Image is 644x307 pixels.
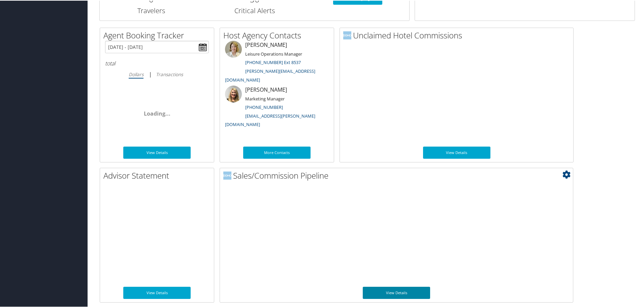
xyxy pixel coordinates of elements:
[225,40,242,57] img: meredith-price.jpg
[156,70,183,77] i: Transactions
[363,286,430,298] a: View Details
[225,112,315,127] a: [EMAIL_ADDRESS][PERSON_NAME][DOMAIN_NAME]
[123,146,191,158] a: View Details
[223,169,573,181] h2: Sales/Commission Pipeline
[423,146,490,158] a: View Details
[208,5,301,15] h3: Critical Alerts
[343,31,351,39] img: domo-logo.png
[103,29,214,40] h2: Agent Booking Tracker
[245,103,283,110] a: [PHONE_NUMBER]
[343,29,573,40] h2: Unclaimed Hotel Commissions
[223,171,231,179] img: domo-logo.png
[225,85,242,102] img: ali-moffitt.jpg
[129,70,143,77] i: Dollars
[245,95,285,101] small: Marketing Manager
[243,146,311,158] a: More Contacts
[225,67,315,82] a: [PERSON_NAME][EMAIL_ADDRESS][DOMAIN_NAME]
[222,40,332,85] li: [PERSON_NAME]
[105,5,198,15] h3: Travelers
[222,85,332,130] li: [PERSON_NAME]
[105,59,209,66] h6: total
[105,69,209,78] div: |
[223,29,334,40] h2: Host Agency Contacts
[245,50,302,56] small: Leisure Operations Manager
[123,286,191,298] a: View Details
[245,59,301,65] a: [PHONE_NUMBER] Ext 8537
[144,109,170,117] span: Loading...
[103,169,214,181] h2: Advisor Statement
